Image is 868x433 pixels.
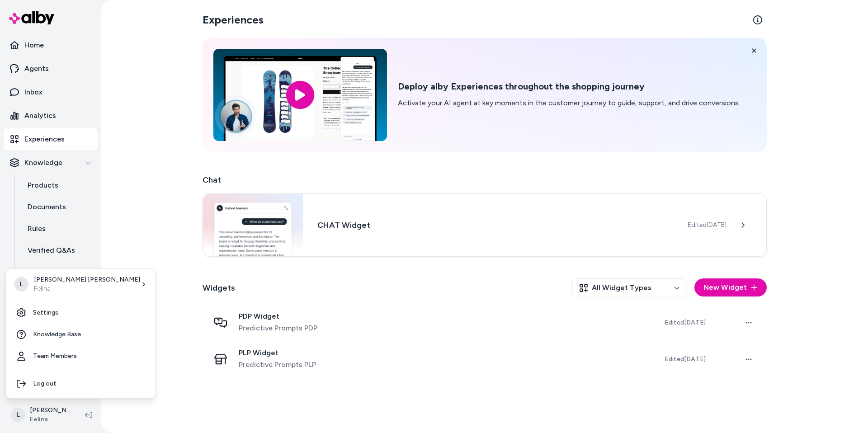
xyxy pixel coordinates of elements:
[33,330,81,339] span: Knowledge Base
[9,345,152,367] a: Team Members
[9,302,152,324] a: Settings
[9,373,152,395] div: Log out
[34,275,140,284] p: [PERSON_NAME] [PERSON_NAME]
[34,284,140,293] p: Felina
[14,277,28,292] span: L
